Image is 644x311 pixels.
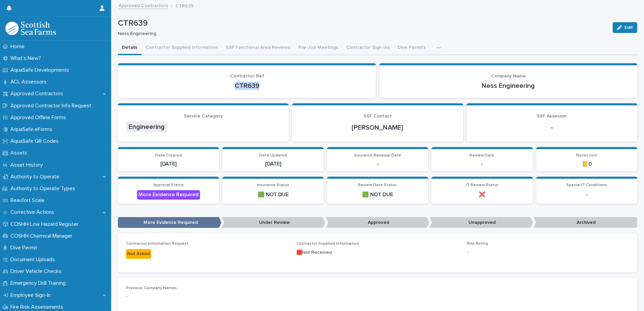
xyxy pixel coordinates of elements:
[8,114,71,121] p: Approved Offline Forms
[8,256,60,263] p: Document Uploads
[624,25,633,30] span: Edit
[126,286,177,290] span: Previous Company Names
[8,185,80,192] p: Authority to Operate Types
[354,153,401,158] span: Insurance Renewal Date
[300,124,455,132] p: [PERSON_NAME]
[5,22,56,35] img: bPIBxiqnSb2ggTQWdOVV
[8,221,84,228] p: COSHH Low Hazard Register
[226,192,319,198] p: 🟩 NOT DUE
[8,174,65,180] p: Authority to Operate
[8,55,46,62] p: What's New?
[8,268,67,275] p: Driver Vehicle Checks
[387,82,629,90] p: Ness Engineering
[8,197,50,204] p: Beaufort Scale
[429,217,533,228] p: Unapproved
[475,124,629,132] p: -
[137,190,200,199] div: More Evidence Required
[126,122,167,132] span: Engineering
[296,249,459,256] p: 🟥Not Received
[230,74,264,78] span: Contractor Ref
[8,103,97,109] p: Approved Contractor Info Request
[8,43,30,50] p: Home
[119,1,168,9] a: Approved Contractors
[342,41,394,55] button: Contractor Sign-Ins
[8,292,56,299] p: Employee Sign-In
[126,293,288,300] p: -
[118,217,222,228] p: More Evidence Required
[467,242,488,246] span: Risk Rating
[118,19,607,28] p: CTR639
[540,192,633,198] p: -
[8,304,69,310] p: Fire Risk Assessments
[226,161,319,167] p: [DATE]
[155,153,182,158] span: Date Created
[222,217,325,228] p: Under Review
[259,153,287,158] span: Date Updated
[118,31,605,37] p: Ness Engineering
[126,249,151,259] div: Not Asked
[8,245,43,251] p: Dive Permit
[576,153,597,158] span: Notes Icon
[122,161,215,167] p: [DATE]
[534,217,637,228] p: Archived
[8,209,60,215] p: Corrective Actions
[8,138,64,144] p: AquaSafe QR Codes
[540,161,633,167] p: 📒0
[118,41,141,55] button: Details
[257,183,289,187] span: Insurance Status
[491,74,526,78] span: Company Name
[126,242,188,246] span: Contractor Information Request
[8,280,71,286] p: Emergency Drill Training
[296,242,359,246] span: Contractor Supplied Information
[358,183,397,187] span: Review Date Status
[436,161,528,167] p: -
[331,161,424,167] p: -
[394,41,430,55] button: Dive Permits
[331,192,424,198] p: 🟩 NOT DUE
[222,41,294,55] button: SSF Functional Area Reviews
[8,162,48,168] p: Asset History
[466,183,498,187] span: IT Review Status
[613,22,637,33] button: Edit
[8,233,78,239] p: COSHH Chemical Manager
[436,192,528,198] p: ❌
[175,2,194,9] p: CTR639
[184,114,223,118] span: Service Category
[467,249,629,256] p: -
[537,114,567,118] span: SSF Assessor
[470,153,494,158] span: Review Date
[153,183,184,187] span: Approval Status
[8,126,58,133] p: AquaSafe eForms
[566,183,607,187] span: Special IT Conditions
[326,217,429,228] p: Approved
[8,150,33,156] p: Assets
[141,41,222,55] button: Contractor Supplied Information
[8,91,68,97] p: Approved Contractors
[126,82,368,90] p: CTR639
[294,41,342,55] button: Pre-Job Meetings
[8,79,52,85] p: ACL Assessors
[8,67,74,73] p: AquaSafe Developments
[363,114,392,118] span: SSF Contact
